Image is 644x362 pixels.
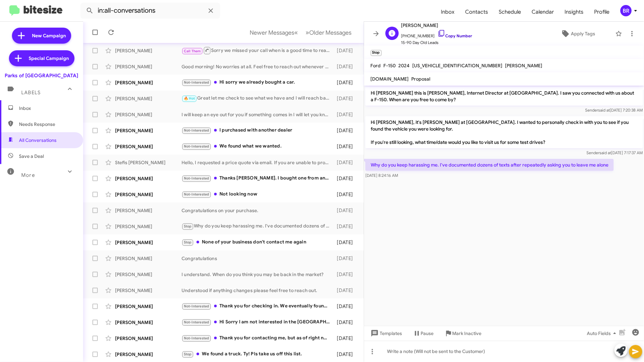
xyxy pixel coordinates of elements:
input: Search [80,3,220,19]
div: I will keep an eye out for you if something comes in I will let you know. [182,111,333,118]
span: Stop [184,224,192,228]
span: Special Campaign [29,55,69,62]
div: Great let me check to see what we have and I will reach back out with more information shortly. [182,95,333,102]
button: Auto Fields [581,327,624,339]
span: [PERSON_NAME] [505,63,543,69]
span: Auto Fields [587,327,619,339]
div: [DATE] [333,335,358,342]
div: Understood if anything changes please feel free to reach out. [182,287,333,294]
a: Copy Number [438,33,472,38]
span: Not-Interested [184,336,209,340]
button: Mark Inactive [439,327,487,339]
span: Not-Interested [184,80,209,85]
span: Stop [184,240,192,244]
div: Hi Sorry I am not interested in the [GEOGRAPHIC_DATA] Thank you [182,318,333,326]
div: [DATE] [333,351,358,358]
div: [PERSON_NAME] [115,111,182,118]
div: [DATE] [333,159,358,166]
div: [PERSON_NAME] [115,143,182,150]
div: Congratulations [182,255,333,262]
div: [DATE] [333,111,358,118]
div: [DATE] [333,127,358,134]
div: [DATE] [333,79,358,86]
div: [DATE] [333,255,358,262]
div: [DATE] [333,287,358,294]
div: [PERSON_NAME] [115,127,182,134]
span: Pause [421,327,434,339]
div: [DATE] [333,207,358,214]
div: [PERSON_NAME] [115,175,182,182]
span: Calendar [526,2,559,22]
span: said at [598,108,610,113]
span: Call Them [184,49,201,53]
div: [PERSON_NAME] [115,191,182,198]
div: [DATE] [333,175,358,182]
div: Good morning! No worries at all. Feel free to reach out whenever you're ready. We’re here to help... [182,63,333,70]
div: [PERSON_NAME] [115,223,182,230]
span: Not-Interested [184,128,209,133]
button: Next [302,26,356,39]
div: [PERSON_NAME] [115,79,182,86]
div: [DATE] [333,191,358,198]
small: Stop [371,50,382,56]
span: Not-Interested [184,320,209,324]
div: [DATE] [333,63,358,70]
div: [PERSON_NAME] [115,287,182,294]
span: Not-Interested [184,176,209,181]
span: Not-Interested [184,304,209,308]
div: We found a truck. Ty! Pls take us off this list. [182,350,333,358]
a: New Campaign [12,28,71,44]
div: BR [620,5,632,16]
span: 2024 [399,63,410,69]
span: [PHONE_NUMBER] [401,29,472,39]
span: Not-Interested [184,192,209,196]
span: Sender [DATE] 7:17:37 AM [586,150,643,155]
span: Inbox [436,2,460,22]
div: [PERSON_NAME] [115,207,182,214]
span: Templates [369,327,402,339]
nav: Page navigation example [246,26,356,39]
p: Hi [PERSON_NAME], it's [PERSON_NAME] at [GEOGRAPHIC_DATA]. I wanted to personally check in with y... [365,116,643,148]
div: [PERSON_NAME] [115,255,182,262]
span: said at [599,150,611,155]
p: Hi [PERSON_NAME] this is [PERSON_NAME], Internet Director at [GEOGRAPHIC_DATA]. I saw you connect... [365,87,643,106]
span: Mark Inactive [452,327,482,339]
button: Pause [408,327,439,339]
button: Previous [246,26,302,39]
div: I understand. When do you think you may be back in the market? [182,271,333,278]
div: [DATE] [333,47,358,54]
div: Why do you keep harassing me. I've documented dozens of texts after repeatedly asking you to leav... [182,222,333,230]
div: [PERSON_NAME] [115,351,182,358]
span: Proposal [412,76,431,82]
div: [PERSON_NAME] [115,47,182,54]
span: New Campaign [32,32,66,39]
div: Not looking now [182,190,333,198]
span: 15-90 Day Old Leads [401,39,472,46]
span: Ford [371,63,381,69]
span: Not-Interested [184,144,209,149]
span: » [306,28,310,37]
div: We found what we wanted. [182,143,333,150]
span: More [21,172,35,178]
div: [DATE] [333,303,358,310]
span: F-150 [384,63,396,69]
a: Insights [559,2,589,22]
a: Contacts [460,2,493,22]
span: [DATE] 8:24:16 AM [365,173,398,178]
span: Stop [184,352,192,356]
p: Why do you keep harassing me. I've documented dozens of texts after repeatedly asking you to leav... [365,159,614,171]
span: Labels [21,90,41,96]
button: Templates [364,327,408,339]
span: Inbox [19,105,75,112]
span: 🔥 Hot [184,96,195,101]
div: Hi sorry we already bought a car. [182,79,333,86]
button: BR [615,5,637,16]
div: Thanks [PERSON_NAME]. I bought one from another dealer so I'm all set. [182,175,333,182]
span: Needs Response [19,121,75,128]
a: Profile [589,2,615,22]
div: Sorry we missed your call when is a good time to reach back out? [182,46,333,55]
span: Save a Deal [19,153,44,160]
span: [PERSON_NAME] [401,21,472,29]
